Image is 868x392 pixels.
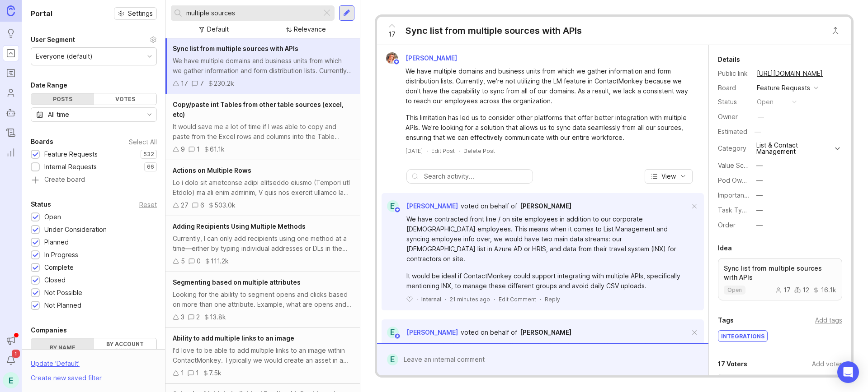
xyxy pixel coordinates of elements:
[48,110,69,120] div: All time
[718,359,747,369] div: 17 Voters
[394,207,401,213] img: member badge
[718,161,753,169] label: Value Scale
[445,295,446,303] div: ·
[416,295,418,303] div: ·
[406,24,582,37] div: Sync list from multiple sources with APIs
[382,327,458,338] a: E[PERSON_NAME]
[387,354,398,365] div: E
[200,200,204,210] div: 6
[142,111,156,118] svg: toggle icon
[3,105,19,121] a: Autopilot
[31,93,94,105] div: Posts
[210,144,225,154] div: 61.1k
[165,328,360,384] a: Ability to add multiple links to an imageI'd love to be able to add multiple links to an image wi...
[450,295,490,303] span: 21 minutes ago
[44,275,66,285] div: Closed
[165,38,360,94] a: Sync list from multiple sources with APIsWe have multiple domains and business units from which w...
[718,315,734,326] div: Tags
[406,148,423,154] time: [DATE]
[173,166,251,174] span: Actions on Multiple Rows
[718,221,736,229] label: Order
[173,122,353,142] div: It would save me a lot of time if I was able to copy and paste from the Excel rows and columns in...
[406,214,689,264] div: We have contracted front line / on site employees in addition to our corporate [DEMOGRAPHIC_DATA]...
[207,24,229,34] div: Default
[128,9,153,18] span: Settings
[406,328,458,336] span: [PERSON_NAME]
[3,85,19,101] a: Users
[3,352,19,369] button: Notifications
[406,341,689,390] div: We send to both students and staff, but their information is stored in separate directories. It w...
[545,295,560,303] div: Reply
[139,202,157,207] div: Reset
[211,256,229,266] div: 111.2k
[181,78,188,88] div: 17
[44,149,98,159] div: Feature Requests
[173,290,353,309] div: Looking for the ability to segment opens and clicks based on more than one attribute. Example, wh...
[214,200,236,210] div: 503.0k
[3,372,19,388] div: E
[186,8,318,18] input: Search...
[426,147,428,155] div: ·
[406,202,458,210] span: [PERSON_NAME]
[756,161,763,171] div: —
[406,147,423,155] a: [DATE]
[44,300,81,310] div: Not Planned
[3,144,19,161] a: Reporting
[173,101,344,118] span: Copy/paste int Tables from other table sources (excel, etc)
[540,295,541,303] div: ·
[3,45,19,61] a: Portal
[718,112,750,122] div: Owner
[173,278,301,286] span: Segmenting based on multiple attributes
[143,151,154,158] p: 532
[812,359,842,369] div: Add voter
[3,25,19,42] a: Ideas
[44,288,82,298] div: Not Possible
[173,56,353,76] div: We have multiple domains and business units from which we gather information and form distributio...
[718,54,740,65] div: Details
[181,256,185,266] div: 5
[7,5,15,16] img: Canny Home
[200,78,204,88] div: 7
[718,69,750,78] div: Public link
[520,327,571,337] a: [PERSON_NAME]
[382,200,458,212] a: E[PERSON_NAME]
[44,162,97,172] div: Internal Requests
[196,368,199,378] div: 1
[718,143,750,153] div: Category
[181,312,184,322] div: 3
[718,191,752,199] label: Importance
[3,125,19,141] a: Changelog
[181,144,185,154] div: 9
[44,225,107,235] div: Under Consideration
[31,338,94,356] label: By name
[44,250,78,260] div: In Progress
[173,178,353,198] div: Lo i dolo sit ametconse adipi elitseddo eiusmo (Tempori utl Etdolo) ma ali enim adminim, V quis n...
[181,200,189,210] div: 27
[173,234,353,254] div: Currently, I can only add recipients using one method at a time—either by typing individual addre...
[36,51,93,61] div: Everyone (default)
[44,237,69,247] div: Planned
[214,78,234,88] div: 230.2k
[165,160,360,216] a: Actions on Multiple RowsLo i dolo sit ametconse adipi elitseddo eiusmo (Tempori utl Etdolo) ma al...
[387,200,399,212] div: E
[31,136,53,147] div: Boards
[114,7,157,20] button: Settings
[837,361,859,383] div: Open Intercom Messenger
[424,171,528,181] input: Search activity...
[31,325,67,336] div: Companies
[520,201,571,211] a: [PERSON_NAME]
[752,126,764,138] div: —
[499,295,536,303] div: Edit Comment
[129,139,157,144] div: Select All
[758,112,764,122] div: —
[209,368,222,378] div: 7.5k
[754,68,826,79] a: [URL][DOMAIN_NAME]
[165,216,360,272] a: Adding Recipients Using Multiple MethodsCurrently, I can only add recipients using one method at ...
[31,34,75,45] div: User Segment
[431,147,455,155] div: Edit Post
[196,312,200,322] div: 2
[645,169,693,184] button: View
[494,295,495,303] div: ·
[406,54,457,62] span: [PERSON_NAME]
